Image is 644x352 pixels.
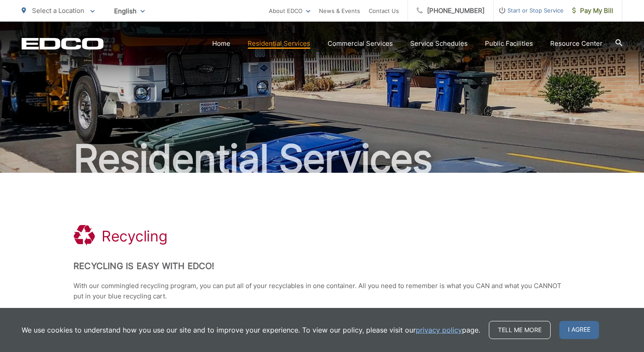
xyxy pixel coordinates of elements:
[572,6,613,16] span: Pay My Bill
[73,281,571,301] p: With our commingled recycling program, you can put all of your recyclables in one container. All ...
[269,6,310,16] a: About EDCO
[32,6,84,15] span: Select a Location
[559,321,599,339] span: I agree
[485,38,533,49] a: Public Facilities
[489,321,551,339] a: Tell me more
[319,6,360,16] a: News & Events
[73,261,571,271] h2: Recycling is Easy with EDCO!
[212,38,230,49] a: Home
[22,325,480,335] p: We use cookies to understand how you use our site and to improve your experience. To view our pol...
[22,38,104,50] a: EDCD logo. Return to the homepage.
[248,38,310,49] a: Residential Services
[22,137,622,181] h2: Residential Services
[369,6,399,16] a: Contact Us
[328,38,393,49] a: Commercial Services
[416,325,462,335] a: privacy policy
[108,3,151,19] span: English
[102,228,167,245] h1: Recycling
[550,38,603,49] a: Resource Center
[410,38,468,49] a: Service Schedules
